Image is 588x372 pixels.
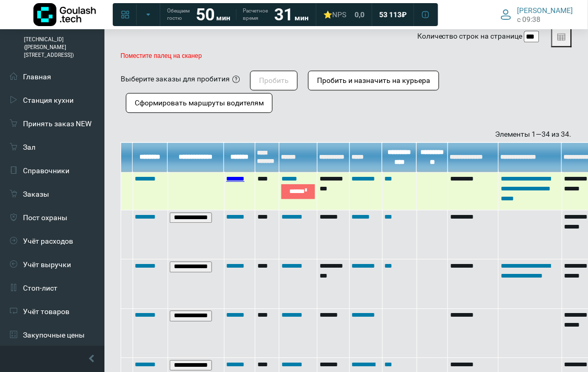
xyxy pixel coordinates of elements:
a: 53 113 ₽ [373,5,413,24]
label: Количество строк на странице [417,31,523,42]
span: 0,0 [355,10,364,19]
div: ⭐ [323,10,346,19]
span: [PERSON_NAME] [518,6,573,15]
button: Сформировать маршруты водителям [126,93,273,113]
button: Пробить [250,70,298,90]
span: Обещаем гостю [167,7,190,22]
strong: 50 [196,5,215,25]
div: Выберите заказы для пробития [121,74,230,85]
strong: 31 [274,5,293,25]
button: Пробить и назначить на курьера [308,70,439,90]
span: 53 113 [379,10,402,19]
div: Элементы 1—34 из 34. [121,129,572,140]
span: мин [295,14,309,22]
span: Расчетное время [243,7,268,22]
span: NPS [332,10,346,19]
span: c 09:38 [518,15,541,23]
a: Обещаем гостю 50 мин Расчетное время 31 мин [161,5,315,24]
button: [PERSON_NAME] c 09:38 [495,4,580,26]
span: мин [216,14,230,22]
p: Поместите палец на сканер [121,52,572,59]
span: ₽ [402,10,407,19]
a: ⭐NPS 0,0 [317,5,371,24]
img: Логотип компании Goulash.tech [33,3,96,26]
